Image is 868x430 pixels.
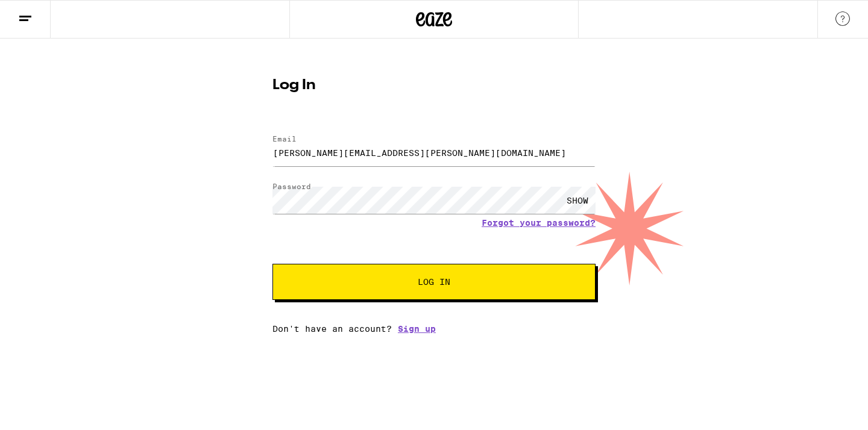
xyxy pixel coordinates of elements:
[559,187,596,214] div: SHOW
[398,324,436,334] a: Sign up
[272,139,596,166] input: Email
[272,324,596,334] div: Don't have an account?
[272,78,596,93] h1: Log In
[482,218,596,228] a: Forgot your password?
[7,8,87,18] span: Hi. Need any help?
[272,135,297,143] label: Email
[418,278,450,286] span: Log In
[272,264,596,300] button: Log In
[272,182,311,190] label: Password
